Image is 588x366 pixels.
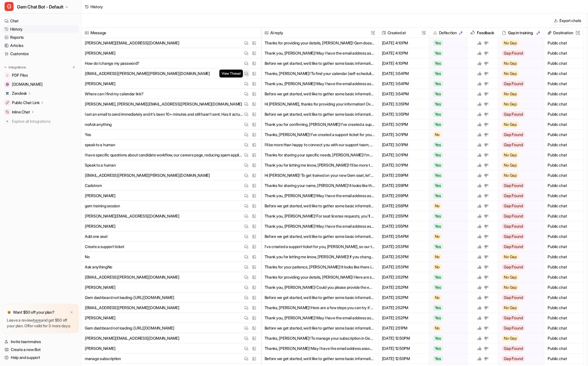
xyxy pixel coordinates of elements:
[546,323,581,333] span: Public chat
[12,91,27,96] p: Zendesk
[501,28,542,38] div: Gap in training
[502,223,525,229] span: Gap Found
[546,282,581,292] span: Public chat
[381,180,427,191] span: [DATE] 2:59PM
[546,140,581,150] span: Public chat
[498,354,540,364] button: Gap Found
[429,140,464,150] button: Yes
[429,89,464,99] button: Yes
[2,346,79,354] a: Create a new Bot
[381,343,427,354] span: [DATE] 12:50PM
[498,303,540,313] button: No Gap
[265,242,375,252] button: I've created a support ticket for you, [PERSON_NAME], so our team can look into the dashboard loa...
[381,28,427,38] span: Created at
[429,252,464,262] button: No
[85,262,112,272] p: Ask anythingNo
[381,109,427,119] span: [DATE] 3:35PM
[546,262,581,272] span: Public chat
[13,309,55,315] p: Want $50 off your plan?
[498,79,540,89] button: Gap Found
[546,211,581,221] span: Public chat
[498,48,540,58] button: Gap Found
[433,325,442,331] span: No
[546,48,581,58] span: Public chat
[546,58,581,68] span: Public chat
[12,117,77,126] span: Explore all integrations
[381,313,427,323] span: [DATE] 2:52PM
[546,38,581,48] span: Public chat
[429,323,464,333] button: No
[429,160,464,170] button: Yes
[265,160,375,170] button: Thank you for letting me know, [PERSON_NAME]! I'll be more than happy to connect you with our sup...
[6,110,9,114] img: Inline Chat
[502,132,525,137] span: Gap Found
[263,28,376,38] span: AI reply
[85,89,143,99] p: Where can I find my calendar link?
[433,244,443,249] span: Yes
[85,323,174,333] p: Gem dashboard not loading: [URL][DOMAIN_NAME]
[265,211,375,221] button: Thank you, [PERSON_NAME]! For seat license requests, you'll need to contact your Customer Success...
[498,292,540,303] button: Gap Found
[2,117,79,125] a: Explore all integrations
[498,89,540,99] button: No Gap
[85,231,108,242] p: Add one seat
[6,83,9,86] img: status.gem.com
[265,313,375,323] button: Thank you, [PERSON_NAME]! May I have the email address associated with your Gem account?
[429,292,464,303] button: No
[85,211,180,221] p: [PERSON_NAME][EMAIL_ADDRESS][DOMAIN_NAME]
[429,109,464,119] button: Yes
[381,323,427,333] span: [DATE] 2:51PM
[381,282,427,292] span: [DATE] 2:52PM
[85,99,242,109] p: [PERSON_NAME], [PERSON_NAME][EMAIL_ADDRESS][PERSON_NAME][DOMAIN_NAME]
[265,150,375,160] button: Thanks for sharing your specific needs, [PERSON_NAME]! I’m Gem’s AI Assistant, and I’m here to he...
[502,152,519,158] span: No Gap
[433,315,443,321] span: Yes
[6,101,9,104] img: Public Chat Link
[265,282,375,292] button: Thank you, [PERSON_NAME]! Could you please provide the email address associated with your Gem acc...
[546,333,581,343] span: Public chat
[502,213,525,219] span: Gap Found
[429,231,464,242] button: No
[546,343,581,354] span: Public chat
[546,68,581,79] span: Public chat
[502,111,525,117] span: Gap Found
[85,272,180,282] p: [EMAIL_ADDRESS][PERSON_NAME][DOMAIN_NAME]
[498,130,540,140] button: Gap Found
[433,132,442,137] span: No
[433,71,443,76] span: Yes
[85,58,139,68] p: How do I change my password?
[546,180,581,191] span: Public chat
[265,89,375,99] button: Before we get started, we’d like to gather some basic information to help us identify your accoun...
[546,242,581,252] span: Public chat
[498,99,540,109] button: No Gap
[85,119,112,130] p: noAsk anything
[433,285,443,290] span: Yes
[429,221,464,231] button: Yes
[433,234,442,239] span: No
[243,70,250,77] button: View Thread
[433,223,443,229] span: Yes
[265,180,375,191] button: Thanks for sharing your name, [PERSON_NAME]! It looks like the email address you provided is miss...
[85,79,115,89] p: [PERSON_NAME]
[265,170,375,180] button: Hi [PERSON_NAME]! To get trained on your new Gem seat, let's get you signed up for an onboarding ...
[85,313,115,323] p: [PERSON_NAME]
[498,313,540,323] button: Gap Found
[72,65,76,69] img: menu_add.svg
[502,305,519,311] span: No Gap
[85,180,102,191] p: Cadstrom
[498,262,540,272] button: Gap Found
[433,81,443,87] span: Yes
[546,79,581,89] span: Public chat
[433,335,443,341] span: Yes
[433,173,443,178] span: Yes
[502,193,525,199] span: Gap Found
[381,79,427,89] span: [DATE] 3:54PM
[265,48,375,58] button: Thank you, [PERSON_NAME]! May I have the email address associated with your Gem account? This wil...
[265,99,375,109] button: Hi [PERSON_NAME], thanks for providing your information! Over the past few weeks, our team has re...
[381,170,427,180] span: [DATE] 2:59PM
[429,191,464,201] button: Yes
[12,109,30,115] p: Inline Chat
[429,211,464,221] button: Yes
[433,142,443,148] span: Yes
[546,130,581,140] span: Public chat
